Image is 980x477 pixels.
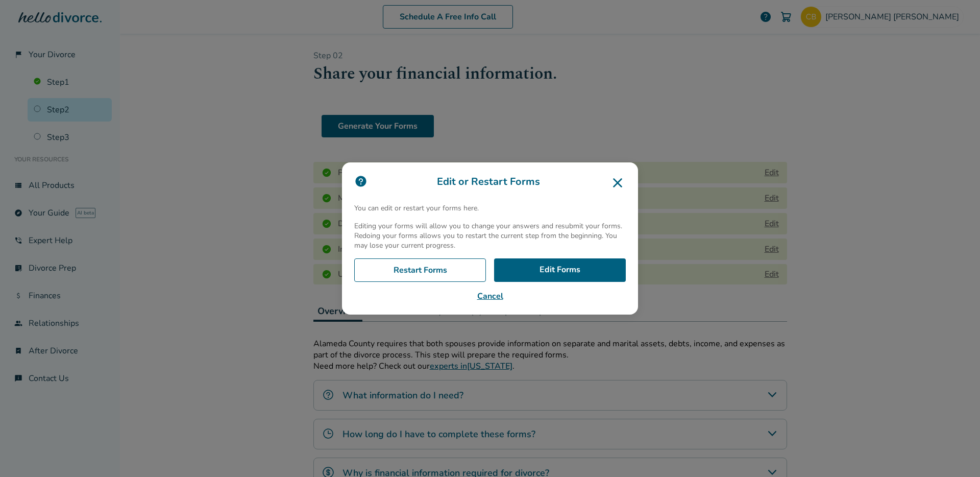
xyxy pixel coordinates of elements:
a: Restart Forms [354,258,486,282]
img: icon [354,175,367,188]
a: Edit Forms [494,258,626,282]
h3: Edit or Restart Forms [354,175,626,191]
p: Editing your forms will allow you to change your answers and resubmit your forms. Redoing your fo... [354,221,626,250]
button: Cancel [354,290,626,302]
p: You can edit or restart your forms here. [354,203,626,213]
iframe: Chat Widget [929,428,980,477]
